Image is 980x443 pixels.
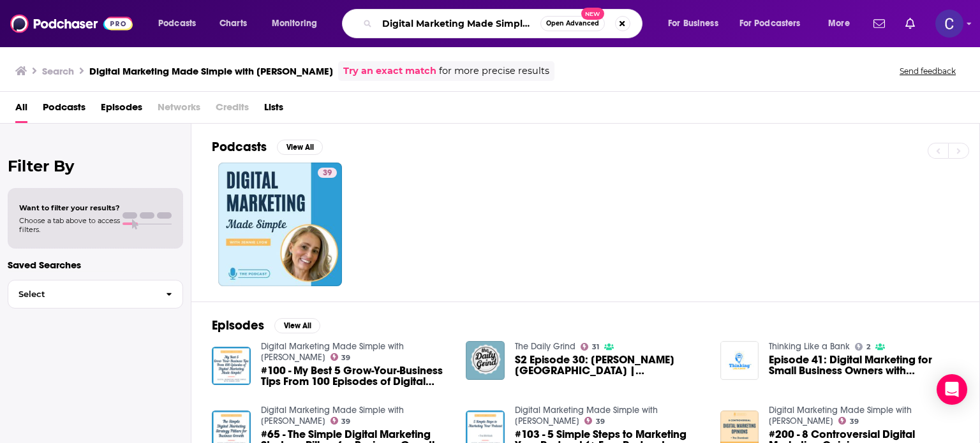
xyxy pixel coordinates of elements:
[769,405,912,426] a: Digital Marketing Made Simple with Jennie Lyon
[10,11,133,36] img: Podchaser - Follow, Share and Rate Podcasts
[769,354,959,376] a: Episode 41: Digital Marketing for Small Business Owners with Jennie Lyon
[466,341,505,380] img: S2 Episode 30: Jennie Lyon | Jennie Lyon Digital Marketing & Virtual Assistant Services
[343,64,436,78] a: Try an exact match
[828,15,850,33] span: More
[935,10,963,38] span: Logged in as publicityxxtina
[261,365,451,387] a: #100 - My Best 5 Grow-Your-Business Tips From 100 Episodes of Digital Marketing Made Simple!
[158,15,196,33] span: Podcasts
[937,374,967,405] div: Open Intercom Messenger
[540,16,605,31] button: Open AdvancedNew
[212,139,323,155] a: PodcastsView All
[377,13,540,34] input: Search podcasts, credits, & more...
[769,354,959,376] span: Episode 41: Digital Marketing for Small Business Owners with [PERSON_NAME]
[261,341,404,363] a: Digital Marketing Made Simple with Jennie Lyon
[158,97,200,123] span: Networks
[8,290,156,298] span: Select
[720,341,759,380] img: Episode 41: Digital Marketing for Small Business Owners with Jennie Lyon
[668,15,718,33] span: For Business
[149,13,212,34] button: open menu
[8,259,183,271] p: Saved Searches
[219,15,247,33] span: Charts
[900,13,920,34] a: Show notifications dropdown
[19,203,120,212] span: Want to filter your results?
[212,347,251,386] img: #100 - My Best 5 Grow-Your-Business Tips From 100 Episodes of Digital Marketing Made Simple!
[515,354,705,376] span: S2 Episode 30: [PERSON_NAME][GEOGRAPHIC_DATA] | [PERSON_NAME] Digital Marketing & Virtual Assista...
[212,139,267,155] h2: Podcasts
[89,65,333,77] h3: Digital Marketing Made Simple with [PERSON_NAME]
[855,343,870,351] a: 2
[318,168,337,178] a: 39
[838,417,859,425] a: 39
[330,353,351,361] a: 39
[659,13,734,34] button: open menu
[263,13,334,34] button: open menu
[596,419,605,425] span: 39
[739,15,801,33] span: For Podcasters
[584,417,605,425] a: 39
[43,97,85,123] a: Podcasts
[8,280,183,309] button: Select
[546,20,599,27] span: Open Advanced
[515,341,575,352] a: The Daily Grind
[15,97,27,123] a: All
[515,354,705,376] a: S2 Episode 30: Jennie Lyon | Jennie Lyon Digital Marketing & Virtual Assistant Services
[731,13,819,34] button: open menu
[866,344,870,350] span: 2
[515,405,658,426] a: Digital Marketing Made Simple with Jennie Lyon
[850,419,859,425] span: 39
[354,9,655,38] div: Search podcasts, credits, & more...
[261,405,404,426] a: Digital Marketing Made Simple with Jennie Lyon
[581,8,604,20] span: New
[216,97,249,123] span: Credits
[212,317,264,333] h2: Episodes
[19,216,120,234] span: Choose a tab above to access filters.
[274,318,320,333] button: View All
[8,157,183,175] h2: Filter By
[341,419,350,425] span: 39
[218,163,342,286] a: 39
[323,167,332,180] span: 39
[101,97,142,123] a: Episodes
[896,66,960,76] button: Send feedback
[592,344,599,350] span: 31
[42,65,74,77] h3: Search
[341,355,350,361] span: 39
[581,343,599,351] a: 31
[935,10,963,38] button: Show profile menu
[211,13,255,34] a: Charts
[264,97,283,123] a: Lists
[212,317,320,333] a: EpisodesView All
[868,13,890,34] a: Show notifications dropdown
[769,341,850,352] a: Thinking Like a Bank
[330,417,351,425] a: 39
[439,64,549,78] span: for more precise results
[277,140,323,155] button: View All
[819,13,866,34] button: open menu
[272,15,317,33] span: Monitoring
[935,10,963,38] img: User Profile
